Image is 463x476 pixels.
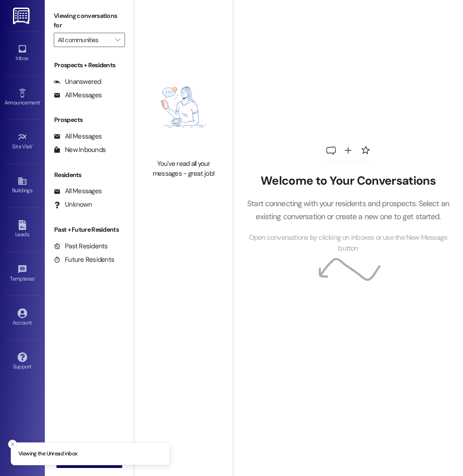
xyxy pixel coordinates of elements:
div: Prospects + Residents [45,61,134,70]
div: New Inbounds [54,145,106,155]
span: • [32,142,34,148]
img: ResiDesk Logo [13,8,31,24]
div: All Messages [54,91,102,100]
img: empty-state [144,60,223,155]
a: Buildings [4,173,40,198]
div: Past Residents [54,242,108,251]
span: • [40,98,41,104]
label: Viewing conversations for [54,9,125,33]
a: Inbox [4,41,40,65]
a: Account [4,306,40,330]
div: Prospects [45,115,134,125]
a: Support [4,350,40,374]
div: Unanswered [54,77,101,87]
button: Close toast [8,440,17,449]
div: Residents [45,170,134,180]
p: Start connecting with your residents and prospects. Select an existing conversation or create a n... [240,197,457,223]
div: All Messages [54,132,102,141]
span: • [34,274,36,281]
p: Viewing the Unread inbox [18,450,77,458]
div: Unknown [54,200,92,209]
div: All Messages [54,186,102,196]
h2: Welcome to Your Conversations [240,174,457,188]
div: You've read all your messages - great job! [144,159,223,178]
i:  [115,36,120,43]
div: Future Residents [54,255,114,264]
a: Leads [4,217,40,242]
span: Open conversations by clicking on inboxes or use the New Message button [240,232,457,254]
a: Site Visit • [4,130,40,154]
a: Templates • [4,262,40,286]
div: Past + Future Residents [45,225,134,234]
input: All communities [58,33,111,47]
